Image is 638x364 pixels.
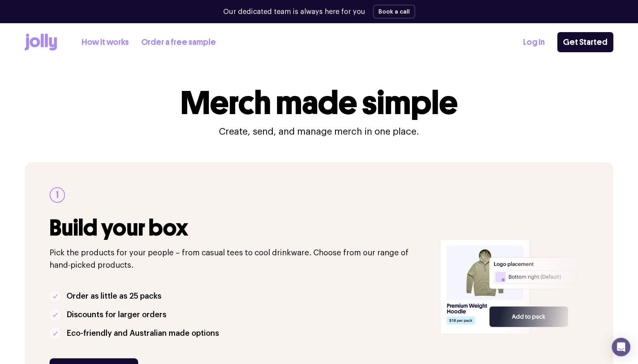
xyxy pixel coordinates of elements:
h3: Build your box [50,215,431,241]
a: How it works [82,36,129,49]
a: Get Started [557,32,613,52]
a: Order a free sample [141,36,216,49]
p: Our dedicated team is always here for you [223,7,365,17]
div: 1 [50,187,65,203]
p: Discounts for larger orders [67,309,166,321]
div: Open Intercom Messenger [612,338,630,356]
p: Create, send, and manage merch in one place. [219,125,419,138]
a: Log In [523,36,545,49]
p: Eco-friendly and Australian made options [67,327,219,340]
p: Pick the products for your people – from casual tees to cool drinkware. Choose from our range of ... [50,247,431,272]
button: Book a call [373,5,415,19]
h1: Merch made simple [181,87,458,119]
p: Order as little as 25 packs [67,290,161,302]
